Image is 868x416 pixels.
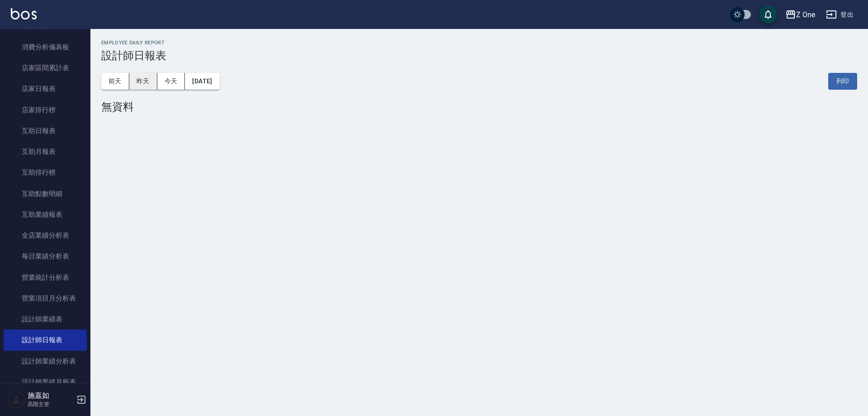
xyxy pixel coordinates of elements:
a: 店家排行榜 [4,100,87,120]
a: 消費分析儀表板 [4,37,87,57]
a: 營業項目月分析表 [4,288,87,309]
button: 登出 [822,6,857,23]
h5: 施嘉如 [28,391,74,400]
button: save [759,5,777,24]
a: 店家區間累計表 [4,57,87,78]
a: 互助點數明細 [4,183,87,204]
a: 互助業績報表 [4,204,87,225]
img: Person [7,391,25,409]
a: 互助日報表 [4,120,87,141]
a: 設計師業績分析表 [4,351,87,372]
a: 設計師日報表 [4,330,87,350]
a: 設計師業績月報表 [4,372,87,392]
h2: Employee Daily Report [101,40,857,46]
a: 互助排行榜 [4,162,87,183]
a: 設計師業績表 [4,309,87,330]
button: Z One [782,5,819,24]
button: [DATE] [185,73,219,90]
button: 昨天 [129,73,157,90]
p: 高階主管 [28,400,74,408]
button: 今天 [157,73,185,90]
a: 互助月報表 [4,141,87,162]
a: 全店業績分析表 [4,225,87,246]
a: 店家日報表 [4,78,87,99]
a: 每日業績分析表 [4,246,87,267]
div: 無資料 [101,100,857,113]
a: 營業統計分析表 [4,267,87,288]
div: Z One [796,9,815,20]
img: Logo [11,8,37,19]
h3: 設計師日報表 [101,49,857,62]
button: 前天 [101,73,129,90]
button: 列印 [828,73,857,90]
